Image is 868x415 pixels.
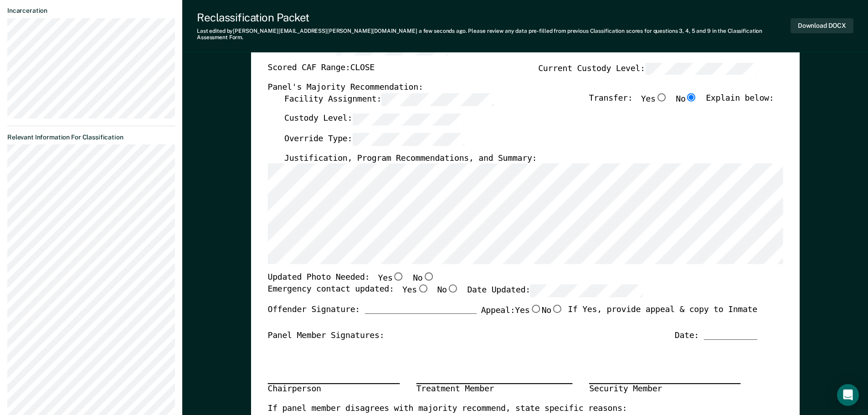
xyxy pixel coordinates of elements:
div: Reclassification Packet [197,11,791,24]
div: Treatment Member [416,383,572,395]
div: Chairperson [267,383,400,395]
div: Security Member [589,383,740,395]
input: Yes [655,93,667,101]
label: Yes [402,284,428,297]
label: Custody Level: [284,113,464,126]
input: Yes [416,284,428,292]
label: Yes [378,272,404,284]
div: Panel's Majority Recommendation: [267,82,757,93]
label: Yes [515,304,541,316]
label: Incompatibles: [267,42,448,55]
div: Transfer: Explain below: [589,93,774,113]
input: Current Custody Level: [645,62,757,75]
div: Emergency contact updated: [267,284,642,304]
div: Open Intercom Messenger [837,384,859,406]
div: Offender Signature: _______________________ If Yes, provide appeal & copy to Inmate [267,304,757,331]
label: Date Updated: [467,284,642,297]
label: No [413,272,435,284]
div: Last edited by [PERSON_NAME][EMAIL_ADDRESS][PERSON_NAME][DOMAIN_NAME] . Please review any data pr... [197,28,791,41]
label: Yes [641,93,667,106]
dt: Relevant Information For Classification [7,133,175,141]
label: Facility Assignment: [284,93,493,106]
input: No [422,272,434,281]
label: No [676,93,698,106]
input: Custody Level: [352,113,464,126]
label: Override Type: [284,133,464,146]
label: Scored CAF Range: CLOSE [267,62,375,75]
input: No [447,284,458,292]
label: Justification, Program Recommendations, and Summary: [284,153,536,164]
input: Facility Assignment: [381,93,493,106]
label: Appeal: [481,304,563,323]
label: If panel member disagrees with majority recommend, state specific reasons: [267,403,627,414]
div: Updated Photo Needed: [267,272,434,284]
input: Incompatibles: [335,42,447,55]
dt: Incarceration [7,7,175,15]
div: Date: ___________ [674,331,757,342]
input: No [685,93,697,101]
input: Date Updated: [530,284,642,297]
input: Override Type: [352,133,464,146]
div: Panel Member Signatures: [267,331,384,342]
button: Download DOCX [791,18,853,33]
input: No [551,304,563,313]
input: Yes [392,272,404,281]
span: a few seconds ago [419,28,466,34]
label: No [541,304,563,316]
label: Current Custody Level: [538,62,757,75]
input: Yes [529,304,541,313]
label: No [437,284,459,297]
